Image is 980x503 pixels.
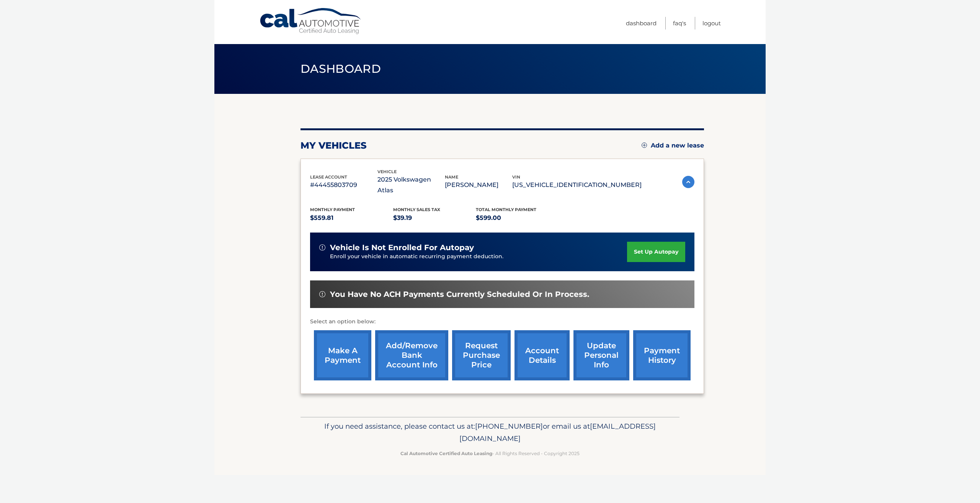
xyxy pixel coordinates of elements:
[512,174,520,180] span: vin
[310,317,694,326] p: Select an option below:
[702,17,721,29] a: Logout
[314,330,371,380] a: make a payment
[445,174,458,180] span: name
[673,17,686,29] a: FAQ's
[514,330,570,380] a: account details
[375,330,448,380] a: Add/Remove bank account info
[330,243,474,252] span: vehicle is not enrolled for autopay
[330,290,589,299] span: You have no ACH payments currently scheduled or in process.
[330,252,627,261] p: Enroll your vehicle in automatic recurring payment deduction.
[310,207,355,212] span: Monthly Payment
[512,180,642,190] p: [US_VEHICLE_IDENTIFICATION_NUMBER]
[626,17,657,29] a: Dashboard
[642,142,704,149] a: Add a new lease
[627,242,685,262] a: set up autopay
[377,169,397,174] span: vehicle
[319,291,325,297] img: alert-white.svg
[310,213,393,223] p: $559.81
[393,213,476,223] p: $39.19
[305,420,675,445] p: If you need assistance, please contact us at: or email us at
[475,422,543,431] span: [PHONE_NUMBER]
[319,244,325,251] img: alert-white.svg
[400,451,492,456] strong: Cal Automotive Certified Auto Leasing
[301,140,367,151] h2: my vehicles
[310,180,377,190] p: #44455803709
[633,330,691,380] a: payment history
[459,422,656,443] span: [EMAIL_ADDRESS][DOMAIN_NAME]
[259,8,363,35] a: Cal Automotive
[393,207,440,212] span: Monthly sales Tax
[377,174,445,196] p: 2025 Volkswagen Atlas
[642,143,647,148] img: add.svg
[682,176,694,188] img: accordion-active.svg
[476,207,536,212] span: Total Monthly Payment
[476,213,559,223] p: $599.00
[445,180,512,190] p: [PERSON_NAME]
[310,174,347,180] span: lease account
[573,330,629,380] a: update personal info
[305,449,675,457] p: - All Rights Reserved - Copyright 2025
[452,330,511,380] a: request purchase price
[301,62,381,76] span: Dashboard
